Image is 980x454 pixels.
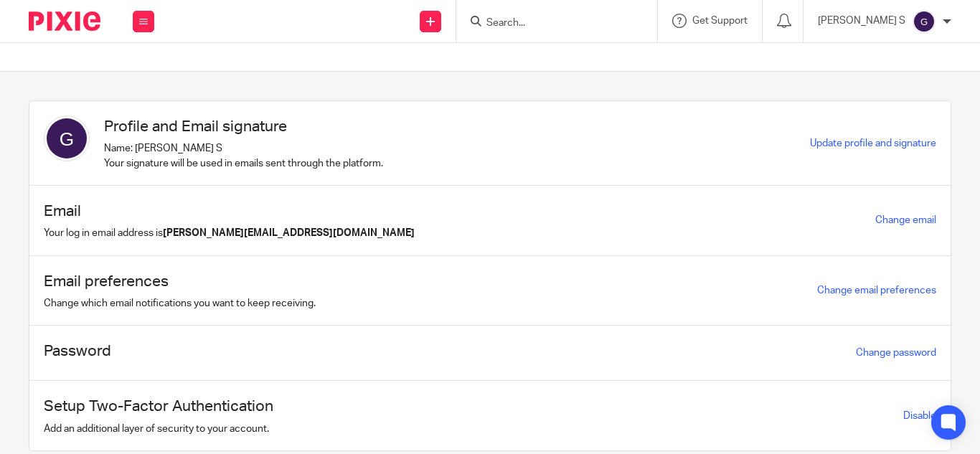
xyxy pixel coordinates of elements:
p: Name: [PERSON_NAME] S Your signature will be used in emails sent through the platform. [104,141,383,171]
span: Get Support [692,16,748,26]
a: Change password [856,348,936,358]
input: Search [485,17,614,30]
p: Your log in email address is [44,226,415,240]
h1: Email [44,200,415,222]
h1: Profile and Email signature [104,115,383,138]
h1: Setup Two-Factor Authentication [44,395,273,417]
p: [PERSON_NAME] S [818,14,905,28]
a: Update profile and signature [810,138,936,148]
a: Change email preferences [817,285,936,295]
p: Add an additional layer of security to your account. [44,422,273,436]
h1: Email preferences [44,270,316,293]
img: Pixie [29,11,100,31]
img: svg%3E [44,115,90,161]
a: Change email [875,215,936,225]
b: [PERSON_NAME][EMAIL_ADDRESS][DOMAIN_NAME] [163,228,415,238]
img: svg%3E [913,10,936,33]
h1: Password [44,340,111,362]
a: Disable [903,411,936,421]
p: Change which email notifications you want to keep receiving. [44,296,316,311]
